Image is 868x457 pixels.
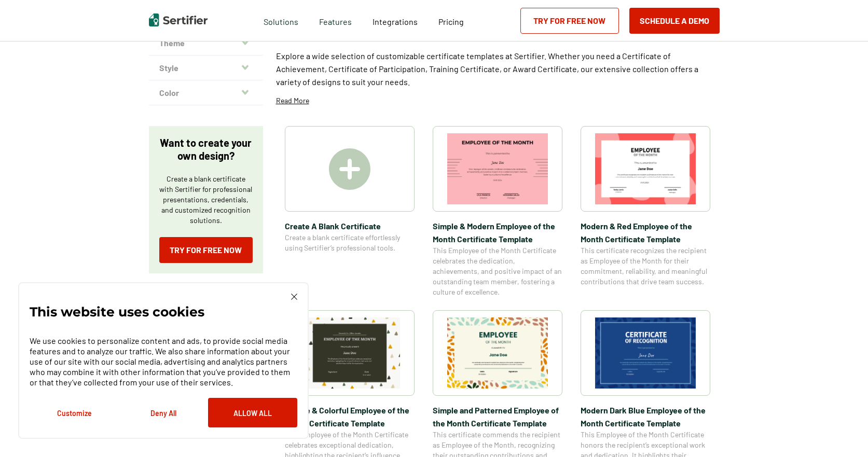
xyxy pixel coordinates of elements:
[433,404,562,430] span: Simple and Patterned Employee of the Month Certificate Template
[433,219,562,245] span: Simple & Modern Employee of the Month Certificate Template
[433,245,562,297] span: This Employee of the Month Certificate celebrates the dedication, achievements, and positive impa...
[285,232,415,253] span: Create a blank certificate effortlessly using Sertifier’s professional tools.
[276,49,720,88] p: Explore a wide selection of customizable certificate templates at Sertifier. Whether you need a C...
[159,136,253,162] p: Want to create your own design?
[520,8,619,34] a: Try for Free Now
[629,8,720,34] button: Schedule a Demo
[30,307,204,317] p: This website uses cookies
[159,174,253,226] p: Create a blank certificate with Sertifier for professional presentations, credentials, and custom...
[816,407,868,457] iframe: Chat Widget
[30,398,119,427] button: Customize
[433,126,562,297] a: Simple & Modern Employee of the Month Certificate TemplateSimple & Modern Employee of the Month C...
[329,148,370,190] img: Create A Blank Certificate
[447,133,548,204] img: Simple & Modern Employee of the Month Certificate Template
[149,80,263,105] button: Color
[285,219,415,232] span: Create A Blank Certificate
[291,294,297,300] img: Cookie Popup Close
[595,133,696,204] img: Modern & Red Employee of the Month Certificate Template
[595,317,696,389] img: Modern Dark Blue Employee of the Month Certificate Template
[264,14,298,27] span: Solutions
[581,219,710,245] span: Modern & Red Employee of the Month Certificate Template
[438,17,464,26] span: Pricing
[159,237,253,263] a: Try for Free Now
[208,398,297,427] button: Allow All
[438,14,464,27] a: Pricing
[319,14,352,27] span: Features
[373,14,418,27] a: Integrations
[581,245,710,287] span: This certificate recognizes the recipient as Employee of the Month for their commitment, reliabil...
[149,13,208,26] img: Sertifier | Digital Credentialing Platform
[285,404,415,430] span: Simple & Colorful Employee of the Month Certificate Template
[373,17,418,26] span: Integrations
[276,95,309,106] p: Read More
[299,317,400,389] img: Simple & Colorful Employee of the Month Certificate Template
[581,404,710,430] span: Modern Dark Blue Employee of the Month Certificate Template
[447,317,548,389] img: Simple and Patterned Employee of the Month Certificate Template
[581,126,710,297] a: Modern & Red Employee of the Month Certificate TemplateModern & Red Employee of the Month Certifi...
[149,31,263,56] button: Theme
[149,56,263,80] button: Style
[30,336,297,387] p: We use cookies to personalize content and ads, to provide social media features and to analyze ou...
[119,398,208,427] button: Deny All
